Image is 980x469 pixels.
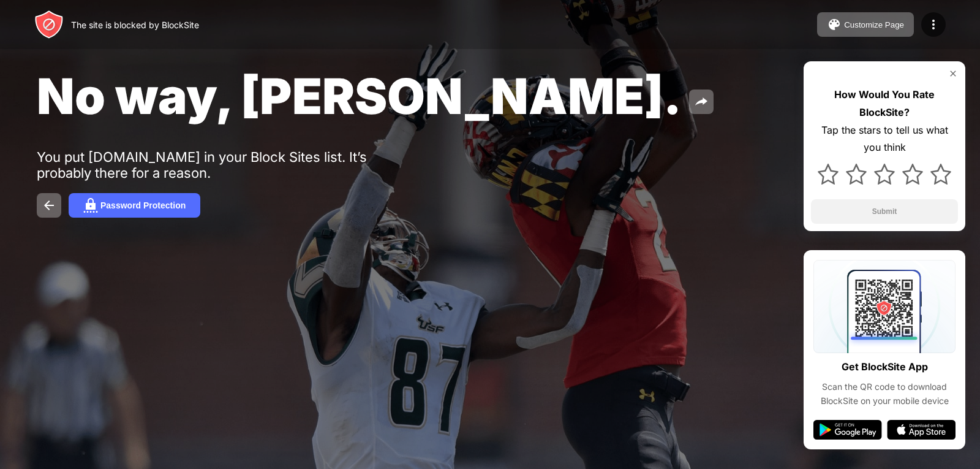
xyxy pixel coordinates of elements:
[930,164,951,185] img: star.svg
[844,20,904,29] div: Customize Page
[846,164,867,185] img: star.svg
[71,20,199,30] div: The site is blocked by BlockSite
[694,94,709,109] img: share.svg
[811,199,958,224] button: Submit
[817,12,914,37] button: Customize Page
[100,200,186,210] div: Password Protection
[813,380,956,408] div: Scan the QR code to download BlockSite on your mobile device
[902,164,923,185] img: star.svg
[887,420,956,440] img: app-store.svg
[948,69,958,78] img: rate-us-close.svg
[813,260,956,353] img: qrcode.svg
[83,198,98,213] img: password.svg
[69,193,200,218] button: Password Protection
[34,10,64,39] img: header-logo.svg
[874,164,895,185] img: star.svg
[811,121,958,157] div: Tap the stars to tell us what you think
[42,198,56,213] img: back.svg
[827,17,842,32] img: pallet.svg
[818,164,839,185] img: star.svg
[926,17,941,32] img: menu-icon.svg
[842,358,928,376] div: Get BlockSite App
[813,420,882,440] img: google-play.svg
[811,86,958,121] div: How Would You Rate BlockSite?
[37,66,682,126] span: No way, [PERSON_NAME].
[37,149,415,181] div: You put [DOMAIN_NAME] in your Block Sites list. It’s probably there for a reason.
